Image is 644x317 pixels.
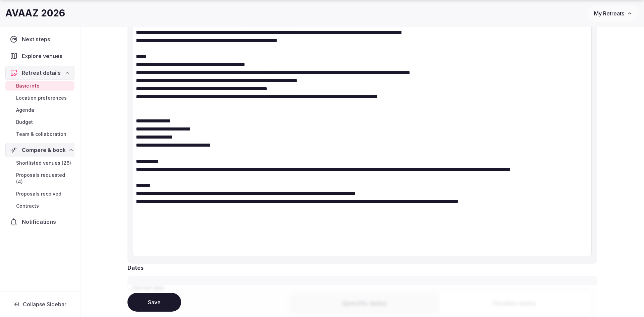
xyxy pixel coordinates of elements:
button: My Retreats [588,5,639,22]
div: Retreat date [133,281,282,292]
span: Notifications [22,218,59,226]
button: Save [127,293,181,312]
h1: AVAAZ 2026 [5,7,65,20]
a: Notifications [5,215,74,229]
a: Shortlisted venues (26) [5,158,74,168]
h2: Dates [127,264,144,272]
span: Team & collaboration [16,131,66,138]
a: Contracts [5,201,74,211]
span: Budget [16,119,33,125]
span: Basic info [16,83,40,89]
a: Team & collaboration [5,129,74,139]
span: Proposals received [16,191,61,197]
span: My Retreats [594,10,624,17]
a: Basic info [5,81,74,91]
span: Proposals requested (4) [16,172,72,185]
a: Next steps [5,32,74,46]
span: Next steps [22,35,53,43]
span: Retreat details [22,69,61,77]
span: Agenda [16,107,34,113]
a: Agenda [5,105,74,115]
button: Collapse Sidebar [5,297,74,312]
span: Shortlisted venues (26) [16,160,71,166]
a: Budget [5,117,74,127]
a: Proposals requested (4) [5,170,74,187]
span: Explore venues [22,52,65,60]
span: Location preferences [16,95,67,101]
a: Proposals received [5,189,74,199]
span: Compare & book [22,146,66,154]
span: Collapse Sidebar [23,301,66,308]
a: Explore venues [5,49,74,63]
a: Location preferences [5,93,74,103]
span: Contracts [16,203,39,209]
